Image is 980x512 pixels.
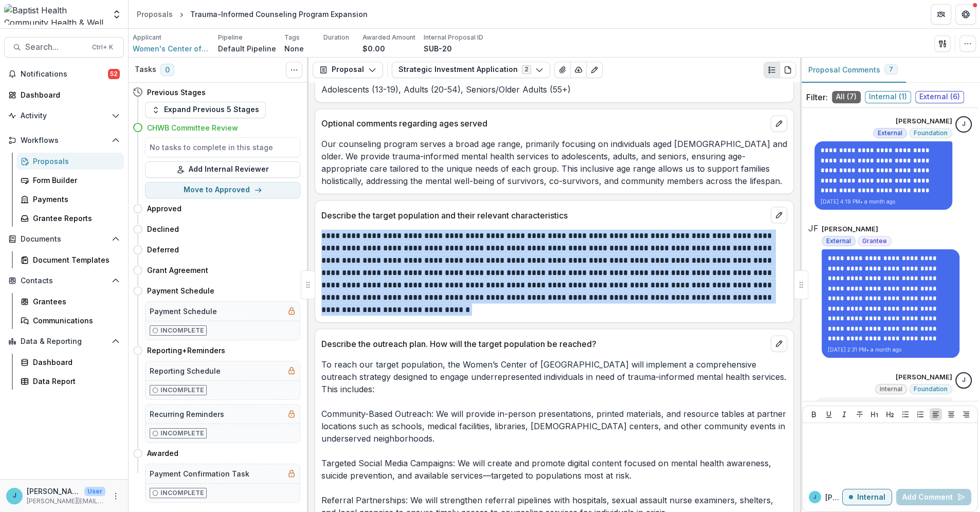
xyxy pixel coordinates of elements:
[21,235,107,244] span: Documents
[878,130,902,137] span: External
[832,91,861,103] span: All ( 7 )
[960,408,972,420] button: Align Right
[147,285,214,296] h4: Payment Schedule
[822,224,878,234] p: [PERSON_NAME]
[33,254,116,265] div: Document Templates
[137,9,173,20] div: Proposals
[147,87,206,98] h4: Previous Stages
[838,408,850,420] button: Italicize
[842,489,892,505] button: Internal
[145,182,300,198] button: Move to Approved
[4,333,124,350] button: Open Data & Reporting
[899,408,912,420] button: Bullet List
[771,115,787,132] button: edit
[896,372,952,382] p: [PERSON_NAME]
[145,102,266,118] button: Expand Previous 5 Stages
[160,429,204,438] p: Incomplete
[4,132,124,149] button: Open Workflows
[27,486,80,497] p: [PERSON_NAME]
[854,408,866,420] button: Strike
[914,386,948,393] span: Foundation
[160,64,174,76] span: 0
[33,357,116,368] div: Dashboard
[914,130,948,137] span: Foundation
[779,62,796,78] button: PDF view
[150,468,249,479] h5: Payment Confirmation Task
[896,489,971,505] button: Add Comment
[813,495,816,500] div: Jennifer
[4,4,105,25] img: Baptist Health Community Health & Well Being logo
[33,315,116,326] div: Communications
[424,33,483,42] p: Internal Proposal ID
[915,91,964,103] span: External ( 6 )
[586,62,603,78] button: Edit as form
[27,497,105,506] p: [PERSON_NAME][EMAIL_ADDRESS][PERSON_NAME][DOMAIN_NAME]
[160,488,204,498] p: Incomplete
[16,354,124,371] a: Dashboard
[896,116,952,126] p: [PERSON_NAME]
[857,493,885,502] p: Internal
[21,277,107,285] span: Contacts
[945,408,957,420] button: Align Center
[21,89,116,100] div: Dashboard
[21,112,107,120] span: Activity
[889,66,893,73] span: 7
[808,224,819,232] div: Jamie Farhat
[362,33,415,42] p: Awarded Amount
[150,142,296,153] h5: No tasks to complete in this stage
[868,408,881,420] button: Heading 1
[33,213,116,224] div: Grantee Reports
[33,296,116,307] div: Grantees
[160,386,204,395] p: Incomplete
[880,386,902,393] span: Internal
[821,198,946,206] p: [DATE] 4:19 PM • a month ago
[25,42,86,52] span: Search...
[771,335,787,352] button: edit
[147,448,178,459] h4: Awarded
[147,244,179,255] h4: Deferred
[90,42,115,53] div: Ctrl + K
[4,37,124,58] button: Search...
[800,58,906,83] button: Proposal Comments
[321,209,767,221] p: Describe the target population and their relevant characteristics
[133,7,177,22] a: Proposals
[884,408,896,420] button: Heading 2
[33,175,116,186] div: Form Builder
[825,492,842,503] p: [PERSON_NAME]
[4,86,124,103] a: Dashboard
[147,224,179,234] h4: Declined
[771,207,787,223] button: edit
[321,138,787,187] p: Our counseling program serves a broad age range, primarily focusing on individuals aged [DEMOGRAP...
[110,490,122,502] button: More
[764,62,780,78] button: Plaintext view
[4,272,124,289] button: Open Contacts
[147,122,238,133] h4: CHWB Committee Review
[110,4,124,25] button: Open entity switcher
[284,33,300,42] p: Tags
[828,346,953,354] p: [DATE] 2:31 PM • a month ago
[21,136,107,145] span: Workflows
[392,62,550,78] button: Strategic Investment Application2
[955,4,976,25] button: Get Help
[823,408,835,420] button: Underline
[16,191,124,208] a: Payments
[218,43,276,54] p: Default Pipeline
[284,43,304,54] p: None
[16,251,124,268] a: Document Templates
[16,210,124,227] a: Grantee Reports
[313,62,383,78] button: Proposal
[362,43,385,54] p: $0.00
[323,33,349,42] p: Duration
[135,65,156,74] h3: Tasks
[808,408,820,420] button: Bold
[16,153,124,170] a: Proposals
[147,345,225,356] h4: Reporting+Reminders
[147,265,208,276] h4: Grant Agreement
[862,237,887,245] span: Grantee
[133,33,161,42] p: Applicant
[930,408,942,420] button: Align Left
[147,203,182,214] h4: Approved
[33,156,116,167] div: Proposals
[321,337,767,350] p: Describe the outreach plan. How will the target population be reached?
[33,194,116,205] div: Payments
